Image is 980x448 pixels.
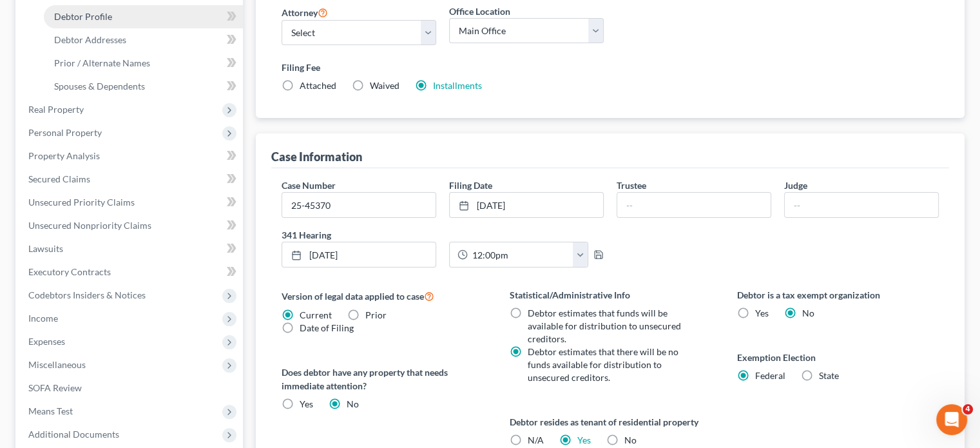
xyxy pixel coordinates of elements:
[282,365,483,393] label: Does debtor have any property that needs immediate attention?
[282,193,436,217] input: Enter case number...
[785,193,938,217] input: --
[28,243,63,254] span: Lawsuits
[18,237,243,260] a: Lawsuits
[300,322,354,333] span: Date of Filing
[737,351,939,364] label: Exemption Election
[275,228,610,242] label: 341 Hearing
[300,398,313,409] span: Yes
[617,193,771,217] input: --
[28,359,86,370] span: Miscellaneous
[802,307,814,318] span: No
[468,242,573,267] input: -- : --
[28,104,84,115] span: Real Property
[370,80,399,91] span: Waived
[28,127,102,138] span: Personal Property
[271,149,362,164] div: Case Information
[577,434,591,445] a: Yes
[300,309,332,320] span: Current
[510,415,711,429] label: Debtor resides as tenant of residential property
[28,336,65,347] span: Expenses
[54,34,126,45] span: Debtor Addresses
[282,5,328,20] label: Attorney
[18,144,243,168] a: Property Analysis
[784,179,807,192] label: Judge
[624,434,637,445] span: No
[18,168,243,191] a: Secured Claims
[365,309,387,320] span: Prior
[44,52,243,75] a: Prior / Alternate Names
[28,313,58,324] span: Income
[28,150,100,161] span: Property Analysis
[28,429,119,440] span: Additional Documents
[28,220,151,231] span: Unsecured Nonpriority Claims
[18,214,243,237] a: Unsecured Nonpriority Claims
[755,370,785,381] span: Federal
[737,288,939,302] label: Debtor is a tax exempt organization
[936,404,967,435] iframe: Intercom live chat
[28,382,82,393] span: SOFA Review
[18,260,243,284] a: Executory Contracts
[282,288,483,304] label: Version of legal data applied to case
[528,434,544,445] span: N/A
[510,288,711,302] label: Statistical/Administrative Info
[28,197,135,208] span: Unsecured Priority Claims
[28,266,111,277] span: Executory Contracts
[755,307,769,318] span: Yes
[528,346,678,383] span: Debtor estimates that there will be no funds available for distribution to unsecured creditors.
[819,370,839,381] span: State
[44,28,243,52] a: Debtor Addresses
[433,80,482,91] a: Installments
[54,81,145,92] span: Spouses & Dependents
[28,289,146,300] span: Codebtors Insiders & Notices
[18,191,243,214] a: Unsecured Priority Claims
[282,242,436,267] a: [DATE]
[282,179,336,192] label: Case Number
[54,57,150,68] span: Prior / Alternate Names
[18,376,243,400] a: SOFA Review
[44,75,243,98] a: Spouses & Dependents
[347,398,359,409] span: No
[282,61,939,74] label: Filing Fee
[450,193,603,217] a: [DATE]
[617,179,646,192] label: Trustee
[54,11,112,22] span: Debtor Profile
[963,404,973,414] span: 4
[528,307,681,344] span: Debtor estimates that funds will be available for distribution to unsecured creditors.
[28,173,90,184] span: Secured Claims
[449,5,510,18] label: Office Location
[44,5,243,28] a: Debtor Profile
[28,405,73,416] span: Means Test
[300,80,336,91] span: Attached
[449,179,492,192] label: Filing Date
